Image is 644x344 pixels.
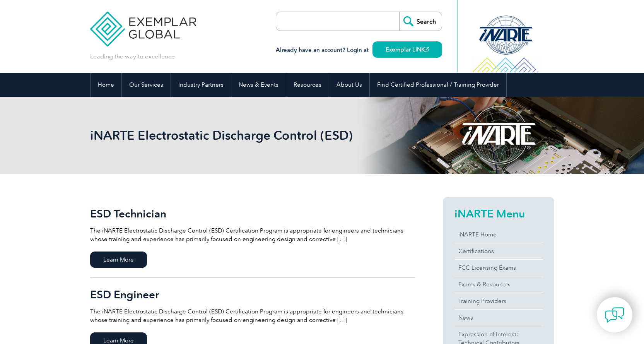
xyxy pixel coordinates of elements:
p: The iNARTE Electrostatic Discharge Control (ESD) Certification Program is appropriate for enginee... [90,226,415,243]
a: iNARTE Home [454,226,543,243]
a: Our Services [122,73,171,97]
a: Training Providers [454,293,543,309]
a: Find Certified Professional / Training Provider [370,73,506,97]
a: Home [91,73,121,97]
h2: iNARTE Menu [454,207,543,220]
img: contact-chat.png [605,305,624,325]
a: FCC Licensing Exams [454,260,543,276]
a: Resources [286,73,329,97]
span: Learn More [90,252,147,268]
a: News & Events [231,73,286,97]
h2: ESD Technician [90,207,415,220]
a: Exams & Resources [454,276,543,293]
a: About Us [329,73,369,97]
a: ESD Technician The iNARTE Electrostatic Discharge Control (ESD) Certification Program is appropri... [90,197,415,278]
a: Industry Partners [171,73,231,97]
p: The iNARTE Electrostatic Discharge Control (ESD) Certification Program is appropriate for enginee... [90,307,415,324]
h2: ESD Engineer [90,288,415,301]
h1: iNARTE Electrostatic Discharge Control (ESD) [90,128,387,143]
a: Exemplar LINK [372,41,442,58]
h3: Already have an account? Login at [276,45,442,55]
p: Leading the way to excellence [90,52,175,61]
input: Search [399,12,442,31]
a: Certifications [454,243,543,259]
a: News [454,310,543,326]
img: open_square.png [425,47,429,51]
